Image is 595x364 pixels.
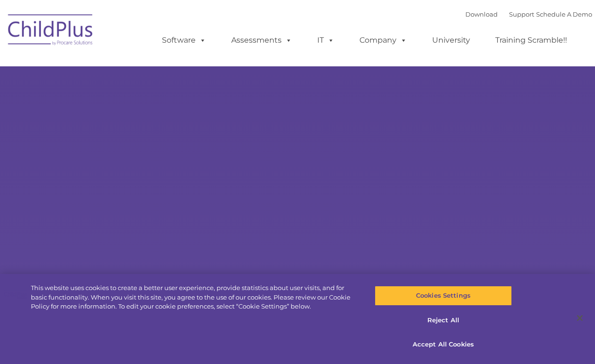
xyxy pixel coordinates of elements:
button: Cookies Settings [375,286,511,306]
div: This website uses cookies to create a better user experience, provide statistics about user visit... [31,283,357,311]
a: Download [465,10,498,18]
button: Accept All Cookies [375,335,511,355]
a: Software [152,31,216,50]
a: Training Scramble!! [486,31,576,50]
a: IT [308,31,344,50]
a: Schedule A Demo [536,10,592,18]
a: Assessments [222,31,302,50]
a: Company [350,31,416,50]
button: Close [569,308,590,328]
button: Reject All [375,310,511,330]
font: | [465,10,592,18]
img: ChildPlus by Procare Solutions [3,8,98,55]
a: University [423,31,480,50]
a: Support [509,10,534,18]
